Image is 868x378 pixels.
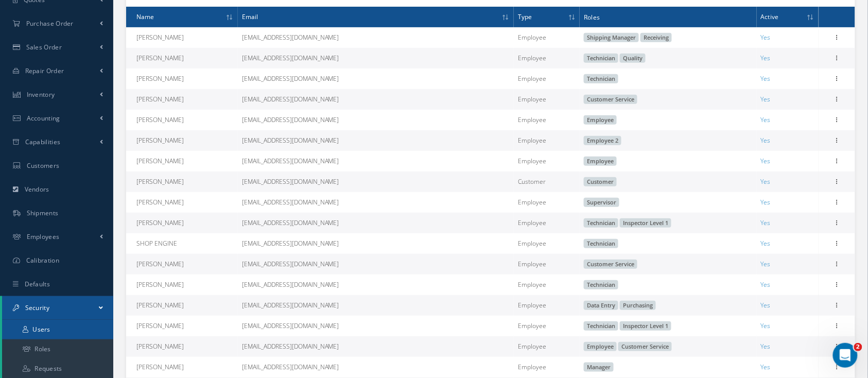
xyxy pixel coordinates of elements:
[8,129,198,162] div: Betty says…
[25,280,50,288] span: Defaults
[584,33,639,42] span: Shipping Manager
[238,27,514,48] td: [EMAIL_ADDRESS][DOMAIN_NAME]
[126,233,238,254] td: SHOP ENGINE
[514,151,580,171] td: Employee
[584,95,637,104] span: Customer Service
[242,11,258,21] span: Email
[514,192,580,213] td: Employee
[126,336,238,357] td: [PERSON_NAME]
[8,162,198,294] div: Betty says…
[514,48,580,68] td: Employee
[584,363,614,372] span: Manager
[584,74,618,83] span: Technician
[238,336,514,357] td: [EMAIL_ADDRESS][DOMAIN_NAME]
[181,4,199,23] div: Close
[761,321,771,330] span: Yes
[37,54,198,97] div: I requested that only Full access personel could up date & Created User and roll
[584,342,617,351] span: Employee
[38,98,198,121] div: I the administrator and have full access
[584,177,617,186] span: Customer
[584,198,619,207] span: Supervisor
[45,16,189,47] div: Is [PERSON_NAME] still working on the portal and on the security portal I cant up date the user
[584,301,618,310] span: Data Entry
[761,239,771,248] span: Yes
[8,129,169,161] div: [PERSON_NAME], give us a moment to check.
[2,339,113,359] a: Roles
[126,151,238,171] td: [PERSON_NAME]
[126,213,238,233] td: [PERSON_NAME]
[26,43,62,51] span: Sales Order
[238,130,514,151] td: [EMAIL_ADDRESS][DOMAIN_NAME]
[514,274,580,295] td: Employee
[27,232,60,241] span: Employees
[29,6,46,22] img: Profile image for Betty
[238,357,514,377] td: [EMAIL_ADDRESS][DOMAIN_NAME]
[27,114,60,123] span: Accounting
[238,316,514,336] td: [EMAIL_ADDRESS][DOMAIN_NAME]
[25,138,61,146] span: Capabilities
[761,54,771,62] span: Yes
[126,357,238,377] td: [PERSON_NAME]
[761,218,771,227] span: Yes
[514,254,580,274] td: Employee
[238,233,514,254] td: [EMAIL_ADDRESS][DOMAIN_NAME]
[620,54,646,63] span: Quality
[761,198,771,207] span: Yes
[27,90,55,99] span: Inventory
[761,136,771,145] span: Yes
[161,4,181,24] button: Home
[584,280,618,289] span: Technician
[833,343,858,368] iframe: Intercom live chat
[126,192,238,213] td: [PERSON_NAME]
[25,303,49,312] span: Security
[16,135,161,155] div: [PERSON_NAME], give us a moment to check.
[514,89,580,110] td: Employee
[620,321,671,331] span: Inspector Level 1
[584,218,618,228] span: Technician
[50,5,117,13] h1: [PERSON_NAME]
[8,162,169,286] div: [PERSON_NAME], we have enabled the permission for only administrators to update the user's inform...
[8,98,198,129] div: Nestor says…
[238,192,514,213] td: [EMAIL_ADDRESS][DOMAIN_NAME]
[26,19,74,28] span: Purchase Order
[761,33,771,42] span: Yes
[126,110,238,130] td: [PERSON_NAME]
[761,280,771,289] span: Yes
[761,95,771,104] span: Yes
[27,161,60,170] span: Customers
[584,157,617,166] span: Employee
[37,10,198,53] div: Is [PERSON_NAME] still working on the portal and on the security portal I cant up date the user
[126,89,238,110] td: [PERSON_NAME]
[514,130,580,151] td: Employee
[618,342,672,351] span: Customer Service
[514,295,580,316] td: Employee
[761,74,771,83] span: Yes
[584,260,637,269] span: Customer Service
[238,68,514,89] td: [EMAIL_ADDRESS][DOMAIN_NAME]
[7,4,26,24] button: go back
[50,13,71,23] p: Active
[238,274,514,295] td: [EMAIL_ADDRESS][DOMAIN_NAME]
[26,256,59,265] span: Calibration
[238,48,514,68] td: [EMAIL_ADDRESS][DOMAIN_NAME]
[126,274,238,295] td: [PERSON_NAME]
[584,321,618,331] span: Technician
[238,89,514,110] td: [EMAIL_ADDRESS][DOMAIN_NAME]
[126,68,238,89] td: [PERSON_NAME]
[584,239,618,248] span: Technician
[514,357,580,377] td: Employee
[761,301,771,310] span: Yes
[761,342,771,351] span: Yes
[854,343,862,351] span: 2
[238,295,514,316] td: [EMAIL_ADDRESS][DOMAIN_NAME]
[620,218,671,228] span: Inspector Level 1
[761,11,779,21] span: Active
[584,115,617,125] span: Employee
[238,110,514,130] td: [EMAIL_ADDRESS][DOMAIN_NAME]
[25,185,49,194] span: Vendors
[136,11,154,21] span: Name
[8,10,198,54] div: Nestor says…
[126,254,238,274] td: [PERSON_NAME]
[620,301,656,310] span: Purchasing
[9,278,197,295] textarea: Message…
